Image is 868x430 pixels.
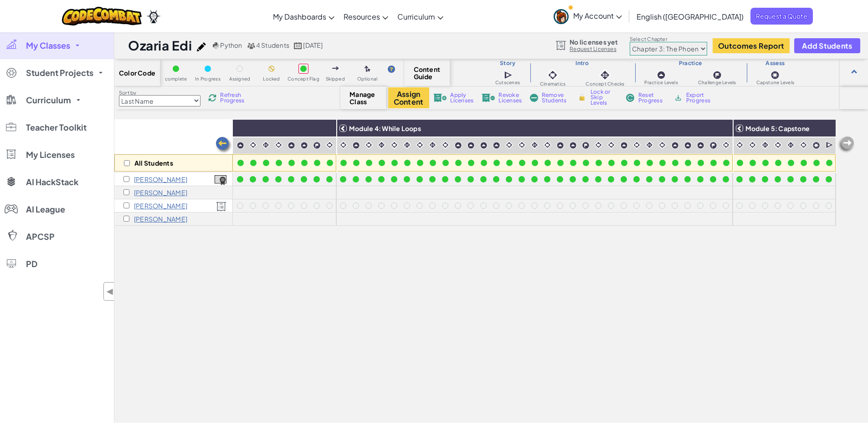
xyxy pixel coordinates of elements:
img: IconLicenseRevoke.svg [482,94,495,102]
img: IconPracticeLevel.svg [288,142,295,149]
a: View Course Completion Certificate [215,174,226,184]
img: IconHint.svg [388,66,395,73]
span: My Account [573,11,622,20]
img: IconPracticeLevel.svg [467,142,475,149]
img: IconCinematic.svg [441,141,450,149]
img: IconPracticeLevel.svg [300,142,308,149]
img: IconInteractive.svg [761,141,770,149]
img: IconChallengeLevel.svg [713,71,722,80]
span: Assigned [229,76,251,81]
img: IconInteractive.svg [377,141,386,149]
span: Manage Class [349,91,376,105]
img: IconCinematic.svg [274,141,283,149]
span: Content Guide [414,66,441,80]
img: IconInteractive.svg [262,141,270,149]
img: IconCinematic.svg [249,141,257,149]
span: My Classes [26,41,70,50]
img: IconPracticeLevel.svg [697,142,704,149]
img: IconChallengeLevel.svg [709,142,717,149]
span: Teacher Toolkit [26,123,87,132]
p: Vyan Agarwal [134,176,187,183]
span: Python [220,41,242,49]
img: IconCinematic.svg [546,69,559,81]
img: IconArchive.svg [674,94,683,102]
img: IconInteractive.svg [645,141,654,149]
a: Request Licenses [570,46,618,53]
img: Arrow_Left.png [215,136,233,154]
img: IconCinematic.svg [632,141,641,149]
img: CodeCombat logo [62,7,142,25]
img: IconSkippedLevel.svg [332,66,339,70]
img: IconCinematic.svg [799,141,808,149]
span: Cutscenes [495,80,520,85]
a: My Dashboards [268,4,339,29]
label: Select Chapter [630,35,707,43]
span: Cinematics [540,81,565,86]
span: Add Students [802,42,852,50]
img: IconPracticeLevel.svg [480,142,488,149]
img: IconCinematic.svg [325,141,334,149]
a: Request a Quote [750,8,813,25]
img: IconCinematic.svg [594,141,603,149]
h3: Practice [635,60,746,67]
p: Hugh F [134,189,187,196]
img: MultipleUsers.png [247,42,255,49]
a: English ([GEOGRAPHIC_DATA]) [632,4,748,29]
button: Assign Content [388,87,429,108]
img: calendar.svg [294,42,302,49]
span: Curriculum [397,12,435,21]
span: Refresh Progress [220,92,248,103]
span: Remove Students [542,92,569,103]
span: Resources [344,12,380,21]
img: IconCapstoneLevel.svg [812,142,820,149]
span: Revoke Licenses [498,92,522,103]
img: IconCinematic.svg [365,141,373,149]
img: IconInteractive.svg [599,69,611,81]
span: ◀ [106,285,114,298]
span: My Dashboards [273,12,326,21]
img: IconChallengeLevel.svg [582,142,590,149]
img: IconLock.svg [577,93,587,101]
img: iconPencil.svg [197,42,206,51]
span: In Progress [195,76,221,81]
img: python.png [213,42,220,49]
img: IconPracticeLevel.svg [684,142,692,149]
h3: Story [485,60,530,67]
img: IconInteractive.svg [428,141,437,149]
span: Module 4: While Loops [349,124,421,132]
img: avatar [554,9,569,24]
button: Outcomes Report [713,38,790,53]
img: IconCinematic.svg [748,141,757,149]
img: IconInteractive.svg [786,141,795,149]
span: Color Code [119,69,155,76]
span: Apply Licenses [450,92,473,103]
span: Locked [263,76,280,81]
img: certificate-icon.png [215,175,226,185]
span: Capstone Levels [756,80,794,85]
img: IconPracticeLevel.svg [352,142,360,149]
span: Challenge Levels [698,80,736,85]
span: [DATE] [303,41,323,49]
img: Ozaria [146,10,161,23]
span: Concept Flag [288,76,319,81]
img: IconCinematic.svg [607,141,616,149]
img: Arrow_Left_Inactive.png [837,136,855,154]
img: IconCutscene.svg [504,70,514,80]
p: All Students [134,159,173,167]
span: complete [165,76,187,81]
img: IconPracticeLevel.svg [556,142,564,149]
img: IconReset.svg [626,94,635,102]
span: Curriculum [26,96,71,104]
img: IconPracticeLevel.svg [620,142,628,149]
img: IconPracticeLevel.svg [454,142,462,149]
img: IconPracticeLevel.svg [493,142,500,149]
span: Module 5: Capstone [745,124,810,132]
img: IconCinematic.svg [658,141,667,149]
p: Alex S [134,215,187,223]
span: Lock or Skip Levels [591,89,617,106]
img: IconInteractive.svg [530,141,539,149]
img: IconInteractive.svg [403,141,411,149]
